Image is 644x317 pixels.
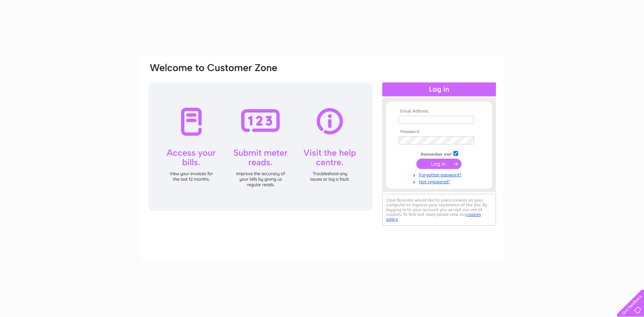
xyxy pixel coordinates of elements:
th: Email Address: [397,109,482,114]
input: Submit [416,159,461,169]
td: Remember me? [397,150,482,157]
div: Clear Business would like to place cookies on your computer to improve your experience of the sit... [382,194,496,226]
a: cookies policy [386,212,481,222]
th: Password: [397,129,482,134]
a: Not registered? [398,178,482,185]
a: Forgotten password? [398,171,482,178]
